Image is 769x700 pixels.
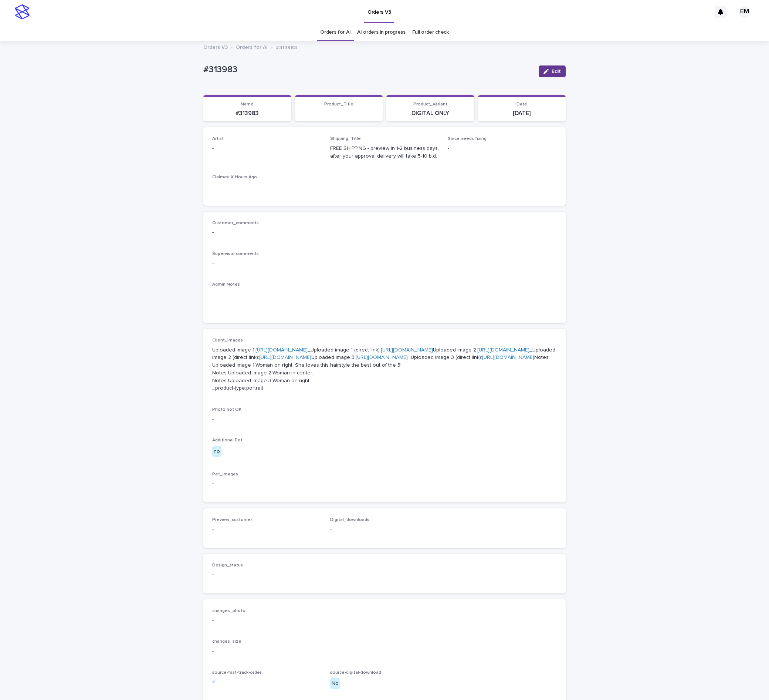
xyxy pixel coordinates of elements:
[324,102,353,107] span: Product_Title
[212,670,261,675] span: source-fast-track-order
[236,43,268,51] a: Orders for AI
[212,338,243,343] span: Client_Images
[739,6,751,18] div: EM
[330,518,369,522] span: Digital_downloads
[320,24,350,41] a: Orders for AI
[212,472,238,477] span: Pet_Images
[330,525,439,533] p: -
[482,110,562,117] p: [DATE]
[212,137,224,141] span: Artist
[330,137,361,141] span: Shipping_Title
[212,221,259,225] span: Customer_comments
[212,295,557,303] p: -
[212,282,240,287] span: Admin Notes
[255,347,308,353] a: [URL][DOMAIN_NAME]
[212,259,557,267] p: -
[15,4,30,19] img: stacker-logo-s-only.png
[330,678,340,689] div: No
[212,229,557,236] p: -
[212,407,241,412] span: Photo not OK
[357,24,406,41] a: AI orders in progress
[212,446,221,457] div: no
[212,346,557,393] p: Uploaded image 1: _Uploaded image 1 (direct link): Uploaded image 2: _Uploaded image 2 (direct li...
[381,347,433,353] a: [URL][DOMAIN_NAME]
[330,145,439,160] p: FREE SHIPPING - preview in 1-2 business days, after your approval delivery will take 5-10 b.d.
[212,480,557,488] p: -
[212,647,557,655] p: -
[212,617,557,625] p: -
[482,355,534,360] a: [URL][DOMAIN_NAME]
[259,355,311,360] a: [URL][DOMAIN_NAME]
[203,43,228,51] a: Orders V3
[212,145,321,152] p: -
[539,65,566,77] button: Edit
[212,571,321,579] p: -
[448,137,487,141] span: Since needs fixing
[330,670,381,675] span: source-digital-download
[212,525,321,533] p: -
[212,438,243,442] span: Additional Pet
[212,563,243,568] span: Design_status
[391,110,470,117] p: DIGITAL ONLY
[356,355,408,360] a: [URL][DOMAIN_NAME]
[212,175,257,179] span: Claimed X Hours Ago
[208,110,287,117] p: #313983
[516,102,527,107] span: Date
[212,252,259,256] span: Supervisor comments
[477,347,529,353] a: [URL][DOMAIN_NAME]
[203,64,533,75] p: #313983
[413,102,447,107] span: Product_Variant
[241,102,254,107] span: Name
[212,415,557,423] p: -
[412,24,449,41] a: Full order check
[212,183,321,191] p: -
[448,145,557,152] p: -
[552,69,561,74] span: Edit
[212,518,252,522] span: Preview_customer
[276,43,297,51] p: #313983
[212,639,241,644] span: changes_size
[212,609,245,613] span: changes_photo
